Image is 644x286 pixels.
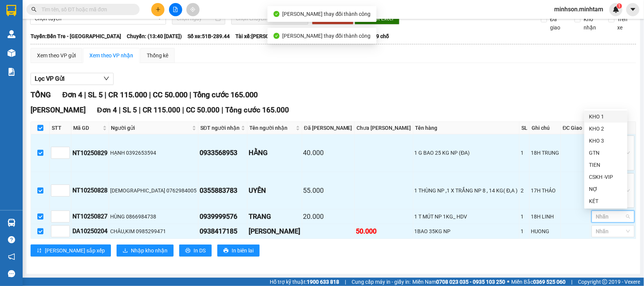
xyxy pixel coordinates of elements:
[110,186,197,195] div: [DEMOGRAPHIC_DATA] 0762984005
[185,248,191,254] span: printer
[531,212,559,221] div: 18H LINH
[589,173,623,181] div: CSKH -VIP
[303,185,353,196] div: 55.000
[153,90,188,99] span: CC 50.000
[31,244,111,257] button: sort-ascending[PERSON_NAME] sắp xếp
[8,219,15,227] img: warehouse-icon
[274,11,280,17] span: check-circle
[31,7,37,12] span: search
[110,149,197,157] div: HẠNH 0392653594
[155,7,161,12] span: plus
[521,186,528,195] div: 2
[584,111,627,123] div: KHO 1
[143,106,180,114] span: CR 115.000
[303,148,353,158] div: 40.000
[589,137,623,145] div: KHO 3
[302,122,355,134] th: Đã [PERSON_NAME]
[71,134,109,172] td: NT10250829
[45,246,105,255] span: [PERSON_NAME] sắp xếp
[8,253,15,260] span: notification
[147,51,168,60] div: Thống kê
[200,226,246,237] div: 0938417185
[173,7,178,12] span: file-add
[584,159,627,171] div: TIEN
[108,90,147,99] span: CR 115.000
[617,3,622,9] sup: 1
[186,3,200,16] button: aim
[72,148,108,158] div: NT10250829
[198,134,247,172] td: 0933568953
[151,3,164,16] button: plus
[198,224,247,239] td: 0938417185
[31,90,51,99] span: TỔNG
[139,106,141,114] span: |
[584,123,627,135] div: KHO 2
[73,124,101,132] span: Mã GD
[8,68,15,76] img: solution-icon
[571,278,572,286] span: |
[589,185,623,193] div: NỢ
[413,122,520,134] th: Tên hàng
[194,246,206,255] span: In DS
[249,124,294,132] span: Tên người nhận
[235,32,326,40] span: Tài xế: [PERSON_NAME] - 0814432339
[584,135,627,147] div: KHO 3
[511,278,566,286] span: Miền Bắc
[507,280,509,283] span: ⚪️
[530,122,561,134] th: Ghi chú
[41,5,131,14] input: Tìm tên, số ĐT hoặc mã đơn
[436,279,505,285] strong: 0708 023 035 - 0935 103 250
[8,49,15,57] img: warehouse-icon
[71,224,109,239] td: DA10250204
[186,106,220,114] span: CC 50.000
[8,270,15,277] span: message
[105,90,106,99] span: |
[31,73,114,85] button: Lọc VP Gửi
[179,244,212,257] button: printerIn DS
[6,5,16,16] img: logo-vxr
[589,197,623,205] div: KÉT
[217,244,260,257] button: printerIn biên lai
[89,51,133,60] div: Xem theo VP nhận
[247,134,302,172] td: HẰNG
[127,32,182,40] span: Chuyến: (13:40 [DATE])
[563,124,583,132] span: ĐC Giao
[307,279,339,285] strong: 1900 633 818
[584,147,627,159] div: GTN
[521,227,528,235] div: 1
[97,106,117,114] span: Đơn 4
[352,278,410,286] span: Cung cấp máy in - giấy in:
[169,3,182,16] button: file-add
[548,5,609,14] span: minhson.minhtam
[37,248,42,254] span: sort-ascending
[531,149,559,157] div: 18H TRUNG
[249,211,300,222] div: TRANG
[249,185,300,196] div: UYÊN
[249,148,300,158] div: HẰNG
[274,33,280,39] span: check-circle
[521,212,528,221] div: 1
[71,172,109,209] td: NT10250828
[123,248,128,254] span: download
[415,212,518,221] div: 1 T MÚT NP 1KG_ HDV
[547,15,569,32] span: Đã giao
[589,125,623,133] div: KHO 2
[188,32,230,40] span: Số xe: 51B-289.44
[415,186,518,195] div: 1 THÙNG NP ,1 X TRẮNG NP 8 , 14 KG( Đ,A )
[31,33,121,39] b: Tuyến: Bến Tre - [GEOGRAPHIC_DATA]
[412,278,505,286] span: Miền Nam
[283,11,371,17] span: [PERSON_NAME] thay đổi thành công
[88,90,103,99] span: SL 5
[31,106,86,114] span: [PERSON_NAME]
[200,211,246,222] div: 0939999576
[247,209,302,224] td: TRANG
[37,51,76,60] div: Xem theo VP gửi
[232,246,254,255] span: In biên lai
[198,209,247,224] td: 0939999576
[415,149,518,157] div: 1 G BAO 25 KG NP (ĐA)
[62,90,82,99] span: Đơn 4
[123,106,137,114] span: SL 5
[193,90,258,99] span: Tổng cước 165.000
[131,246,168,255] span: Nhập kho nhận
[247,224,302,239] td: KIM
